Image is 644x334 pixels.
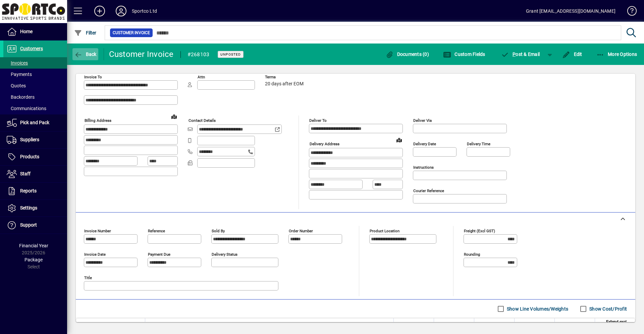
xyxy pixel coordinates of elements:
[309,118,327,123] mat-label: Deliver To
[441,48,487,60] button: Custom Fields
[74,52,97,57] span: Back
[7,94,35,100] span: Backorders
[464,229,495,233] mat-label: Freight (excl GST)
[265,81,304,87] span: 20 days after EOM
[413,142,436,146] mat-label: Delivery date
[394,135,405,145] a: View on map
[20,171,31,176] span: Staff
[72,48,98,60] button: Back
[7,106,46,111] span: Communications
[3,217,67,234] a: Support
[3,132,67,148] a: Suppliers
[220,52,241,57] span: Unposted
[595,48,639,60] button: More Options
[513,52,516,57] span: P
[148,229,165,233] mat-label: Reference
[464,252,480,257] mat-label: Rounding
[20,29,33,34] span: Home
[3,183,67,199] a: Reports
[384,48,431,60] button: Documents (0)
[212,252,237,257] mat-label: Delivery status
[3,23,67,40] a: Home
[67,48,104,60] app-page-header-button: Back
[20,46,43,51] span: Customers
[562,52,582,57] span: Edit
[7,60,28,66] span: Invoices
[588,306,627,312] label: Show Cost/Profit
[505,306,568,312] label: Show Line Volumes/Weights
[3,149,67,165] a: Products
[289,229,313,233] mat-label: Order number
[265,75,305,79] span: Terms
[212,229,225,233] mat-label: Sold by
[370,229,399,233] mat-label: Product location
[560,48,584,60] button: Edit
[3,166,67,182] a: Staff
[3,114,67,131] a: Pick and Pack
[413,188,444,193] mat-label: Courier Reference
[169,111,179,122] a: View on map
[198,75,205,79] mat-label: Attn
[84,252,106,257] mat-label: Invoice date
[20,188,37,193] span: Reports
[599,318,627,333] span: Extend excl GST ($)
[19,243,48,248] span: Financial Year
[84,229,111,233] mat-label: Invoice number
[501,52,540,57] span: ost & Email
[187,49,210,60] div: #268103
[20,120,49,125] span: Pick and Pack
[20,137,39,142] span: Suppliers
[3,80,67,91] a: Quotes
[443,52,485,57] span: Custom Fields
[7,72,32,77] span: Payments
[20,205,37,211] span: Settings
[596,52,637,57] span: More Options
[413,118,432,123] mat-label: Deliver via
[20,222,37,228] span: Support
[498,48,543,60] button: Post & Email
[622,1,636,23] a: Knowledge Base
[3,69,67,80] a: Payments
[3,91,67,103] a: Backorders
[3,57,67,69] a: Invoices
[24,257,43,262] span: Package
[467,142,490,146] mat-label: Delivery time
[132,6,157,16] div: Sportco Ltd
[20,154,39,159] span: Products
[84,75,102,79] mat-label: Invoice To
[148,252,170,257] mat-label: Payment due
[113,29,150,36] span: Customer Invoice
[89,5,110,17] button: Add
[526,6,615,16] div: Grant [EMAIL_ADDRESS][DOMAIN_NAME]
[84,275,92,280] mat-label: Title
[3,103,67,114] a: Communications
[385,52,429,57] span: Documents (0)
[72,27,98,39] button: Filter
[110,5,132,17] button: Profile
[7,83,26,88] span: Quotes
[3,200,67,217] a: Settings
[109,49,174,60] div: Customer Invoice
[74,30,97,35] span: Filter
[413,165,434,170] mat-label: Instructions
